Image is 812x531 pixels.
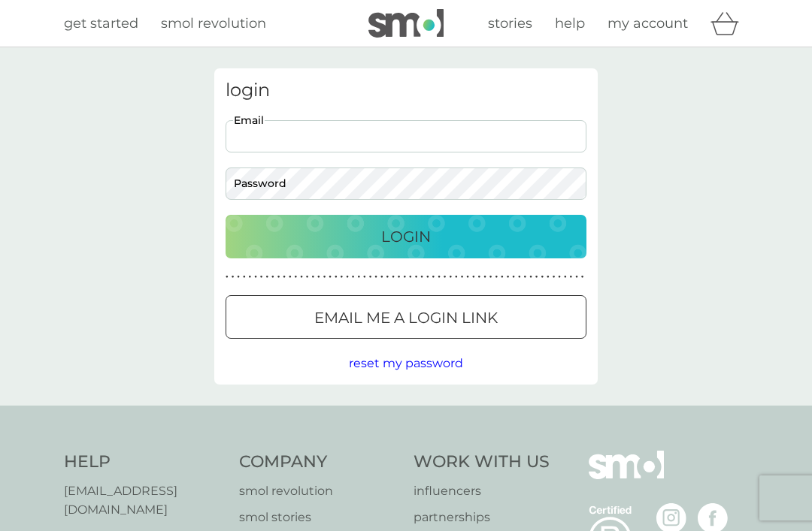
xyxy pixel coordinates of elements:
div: basket [710,8,748,38]
p: ● [260,273,263,281]
button: Email me a login link [226,295,586,339]
p: ● [575,273,578,281]
a: smol revolution [161,13,266,35]
p: Login [381,225,431,249]
p: ● [432,273,435,281]
p: ● [535,273,538,281]
p: ● [461,273,464,281]
p: ● [547,273,550,281]
p: ● [466,273,469,281]
p: ● [335,273,338,281]
p: ● [581,273,584,281]
p: ● [392,273,395,281]
p: ● [529,273,532,281]
a: smol revolution [239,481,399,501]
button: reset my password [349,354,463,373]
p: ● [237,273,240,281]
p: ● [403,273,406,281]
span: my account [607,15,688,32]
a: stories [488,13,532,35]
p: ● [306,273,309,281]
p: ● [398,273,401,281]
p: ● [352,273,355,281]
p: ● [449,273,452,281]
p: ● [489,273,492,281]
p: ● [249,273,252,281]
img: smol [589,451,664,502]
p: ● [374,273,377,281]
p: ● [570,273,573,281]
h4: Work With Us [414,451,550,474]
p: ● [564,273,567,281]
p: ● [512,273,515,281]
a: influencers [414,481,550,501]
p: ● [357,273,360,281]
p: ● [323,273,326,281]
img: smol [368,9,444,38]
p: ● [455,273,458,281]
p: ● [507,273,510,281]
p: ● [426,273,429,281]
p: ● [495,273,498,281]
p: ● [243,273,246,281]
p: ● [295,273,298,281]
p: ● [553,273,556,281]
h4: Company [239,451,399,474]
p: ● [415,273,418,281]
p: ● [277,273,280,281]
a: my account [607,13,688,35]
p: ● [300,273,303,281]
span: help [555,15,585,32]
p: ● [363,273,366,281]
p: ● [311,273,314,281]
p: ● [524,273,527,281]
p: ● [254,273,257,281]
a: smol stories [239,508,399,527]
p: ● [232,273,235,281]
p: ● [369,273,372,281]
p: ● [558,273,561,281]
a: [EMAIL_ADDRESS][DOMAIN_NAME] [64,481,224,520]
p: ● [420,273,423,281]
p: ● [472,273,475,281]
span: get started [64,15,138,32]
p: ● [317,273,320,281]
span: reset my password [349,356,463,370]
p: ● [386,273,389,281]
p: ● [226,273,229,281]
span: smol revolution [161,15,266,32]
p: ● [541,273,544,281]
p: ● [501,273,504,281]
p: ● [483,273,486,281]
p: ● [271,273,274,281]
p: ● [380,273,383,281]
p: ● [346,273,349,281]
a: help [555,13,585,35]
button: Login [226,215,586,258]
a: get started [64,13,138,35]
p: ● [265,273,268,281]
p: ● [478,273,481,281]
p: ● [438,273,441,281]
p: ● [518,273,521,281]
p: ● [329,273,332,281]
h4: Help [64,451,224,474]
p: ● [444,273,447,281]
p: Email me a login link [314,306,498,330]
p: ● [289,273,292,281]
a: partnerships [414,508,550,527]
h3: login [226,80,586,101]
p: ● [283,273,286,281]
p: ● [409,273,412,281]
span: stories [488,15,532,32]
p: ● [341,273,344,281]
